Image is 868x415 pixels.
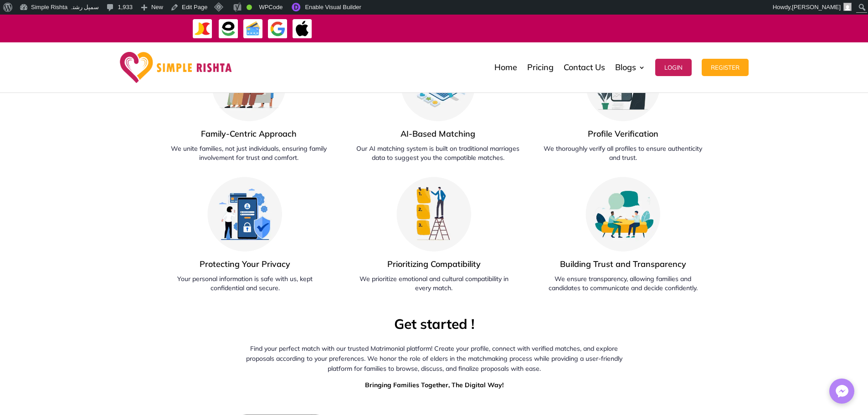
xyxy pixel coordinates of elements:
[247,5,252,10] div: Good
[201,128,297,139] span: Family-Centric Approach
[560,259,686,269] span: Building Trust and Transparency
[177,275,313,292] span: Your personal information is safe with us, kept confidential and secure.
[494,45,517,90] a: Home
[360,275,508,292] span: We prioritize emotional and cultural compatibility in every match.
[702,59,749,76] button: Register
[347,23,740,34] div: ایپ میں پیمنٹ صرف گوگل پے اور ایپل پے کے ذریعے ممکن ہے۔ ، یا کریڈٹ کارڈ کے ذریعے ویب سائٹ پر ہوگی۔
[564,45,605,90] a: Contact Us
[521,20,540,36] strong: جاز کیش
[243,19,263,39] img: Credit Cards
[544,144,702,162] span: We thoroughly verify all profiles to ensure authenticity and trust.
[387,259,481,269] span: Prioritizing Compatibility
[365,381,503,389] strong: Bringing Families Together, The Digital Way!
[588,128,658,139] span: Profile Verification
[549,275,698,292] span: We ensure transparency, allowing families and candidates to communicate and decide confidently.
[401,128,475,139] span: AI-Based Matching
[615,45,645,90] a: Blogs
[165,144,333,162] p: We unite families, not just individuals, ensuring family involvement for trust and comfort.
[354,144,522,162] p: Our AI matching system is built on traditional marriages data to suggest you the compatible matches.
[188,316,680,337] h2: Get started !
[833,382,851,400] img: Messenger
[498,20,519,36] strong: ایزی پیسہ
[527,45,554,90] a: Pricing
[237,343,631,380] p: Find your perfect match with our trusted Matrimonial platform! Create your profile, connect with ...
[292,19,313,39] img: ApplePay-icon
[192,19,213,39] img: JazzCash-icon
[218,19,239,39] img: EasyPaisa-icon
[200,259,290,269] span: Protecting Your Privacy
[702,45,749,90] a: Register
[267,19,288,39] img: GooglePay-icon
[655,45,692,90] a: Login
[792,4,841,10] span: [PERSON_NAME]
[655,59,692,76] button: Login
